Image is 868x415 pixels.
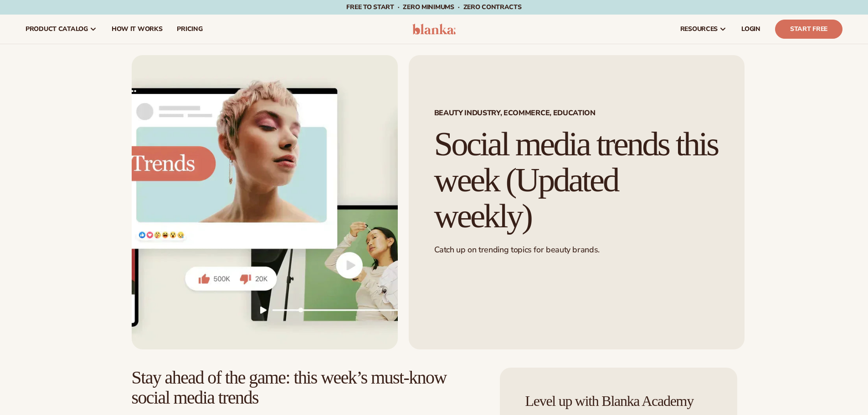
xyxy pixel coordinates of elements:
span: How It Works [112,26,163,33]
h4: Level up with Blanka Academy [525,393,712,409]
span: LOGIN [741,26,760,33]
span: Free to start · ZERO minimums · ZERO contracts [346,3,521,11]
a: resources [673,15,734,44]
a: LOGIN [734,15,768,44]
a: How It Works [104,15,170,44]
a: Start Free [775,20,842,39]
h1: Social media trends this week (Updated weekly) [434,126,719,234]
a: product catalog [18,15,104,44]
span: resources [680,26,718,33]
span: Catch up on trending topics for beauty brands. [434,244,600,255]
span: pricing [177,26,202,33]
a: pricing [169,15,210,44]
h2: Stay ahead of the game: this week’s must-know social media trends [132,368,482,408]
img: logo [412,24,456,35]
span: product catalog [26,26,88,33]
img: Social media trends this week (Updated weekly) [132,55,398,349]
span: Beauty Industry, Ecommerce, Education [434,109,719,117]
